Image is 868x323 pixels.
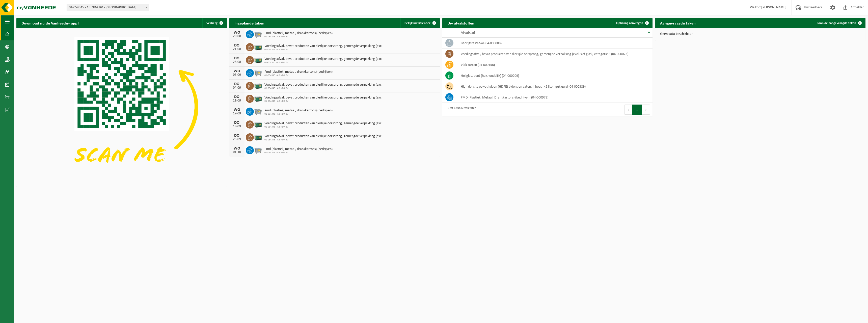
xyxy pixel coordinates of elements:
[264,57,385,61] span: Voedingsafval, bevat producten van dierlijke oorsprong, gemengde verpakking (exc...
[232,86,242,90] div: 04-09
[817,21,856,25] span: Toon de aangevraagde taken
[264,121,385,126] span: Voedingsafval, bevat producten van dierlijke oorsprong, gemengde verpakking (exc...
[264,109,333,113] span: Pmd (plastiek, metaal, drankkartons) (bedrijven)
[254,145,262,154] img: WB-2500-GAL-GY-01
[229,18,269,28] h2: Ingeplande taken
[457,92,653,103] td: PMD (Plastiek, Metaal, Drankkartons) (bedrijven) (04-000978)
[264,48,385,51] span: 01-054345 - ABINDA BV
[400,18,439,28] a: Bekijk uw kalender
[232,151,242,154] div: 01-10
[232,121,242,125] div: DO
[232,31,242,35] div: WO
[232,73,242,77] div: 03-09
[264,138,385,141] span: 01-054345 - ABINDA BV
[254,42,262,51] img: PB-LB-0680-HPE-GN-01
[642,105,650,115] button: Next
[457,70,653,81] td: hol glas, bont (huishoudelijk) (04-000209)
[254,55,262,64] img: PB-LB-0680-HPE-GN-01
[232,69,242,73] div: WO
[264,100,385,103] span: 01-054345 - ABINDA BV
[813,18,865,28] a: Toon de aangevraagde taken
[232,47,242,51] div: 21-08
[264,113,333,116] span: 01-054345 - ABINDA BV
[616,21,643,25] span: Ophaling aanvragen
[254,30,262,38] img: WB-2500-GAL-GY-01
[264,35,333,38] span: 01-054345 - ABINDA BV
[16,18,84,28] h2: Download nu de Vanheede+ app!
[232,125,242,128] div: 18-09
[264,61,385,64] span: 01-054345 - ABINDA BV
[264,70,333,74] span: Pmd (plastiek, metaal, drankkartons) (bedrijven)
[445,104,476,115] div: 1 tot 6 van 6 resultaten
[404,21,430,25] span: Bekijk uw kalender
[232,146,242,151] div: WO
[254,133,262,141] img: PB-LB-0680-HPE-GN-01
[264,134,385,138] span: Voedingsafval, bevat producten van dierlijke oorsprong, gemengde verpakking (exc...
[264,96,385,100] span: Voedingsafval, bevat producten van dierlijke oorsprong, gemengde verpakking (exc...
[232,112,242,115] div: 17-09
[457,38,653,48] td: bedrijfsrestafval (04-000008)
[254,107,262,115] img: WB-2500-GAL-GY-01
[232,95,242,99] div: DO
[232,134,242,138] div: DO
[202,18,226,28] button: Verberg
[254,81,262,90] img: PB-LB-0680-HPE-GN-01
[655,18,701,28] h2: Aangevraagde taken
[206,21,218,25] span: Verberg
[264,151,333,154] span: 01-054345 - ABINDA BV
[461,31,475,35] span: Afvalstof
[232,138,242,141] div: 25-09
[264,83,385,87] span: Voedingsafval, bevat producten van dierlijke oorsprong, gemengde verpakking (exc...
[457,81,653,92] td: high density polyethyleen (HDPE) bidons en vaten, inhoud > 2 liter, gekleurd (04-000389)
[264,147,333,151] span: Pmd (plastiek, metaal, drankkartons) (bedrijven)
[660,32,860,36] p: Geen data beschikbaar.
[254,68,262,77] img: WB-2500-GAL-GY-01
[264,126,385,129] span: 01-054345 - ABINDA BV
[232,43,242,47] div: DO
[232,82,242,86] div: DO
[264,44,385,48] span: Voedingsafval, bevat producten van dierlijke oorsprong, gemengde verpakking (exc...
[624,105,632,115] button: Previous
[16,28,227,186] img: Download de VHEPlus App
[457,59,653,70] td: vlak karton (04-000158)
[442,18,479,28] h2: Uw afvalstoffen
[254,94,262,103] img: PB-LB-0680-HPE-GN-01
[232,35,242,38] div: 20-08
[67,4,149,11] span: 01-054345 - ABINDA BV - RUDDERVOORDE
[457,48,653,59] td: voedingsafval, bevat producten van dierlijke oorsprong, gemengde verpakking (exclusief glas), cat...
[232,60,242,64] div: 28-08
[264,87,385,90] span: 01-054345 - ABINDA BV
[264,74,333,77] span: 01-054345 - ABINDA BV
[264,31,333,35] span: Pmd (plastiek, metaal, drankkartons) (bedrijven)
[254,120,262,128] img: PB-LB-0680-HPE-GN-01
[232,108,242,112] div: WO
[67,4,149,11] span: 01-054345 - ABINDA BV - RUDDERVOORDE
[612,18,652,28] a: Ophaling aanvragen
[632,105,642,115] button: 1
[761,6,786,9] strong: [PERSON_NAME]
[232,56,242,60] div: DO
[232,99,242,103] div: 11-09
